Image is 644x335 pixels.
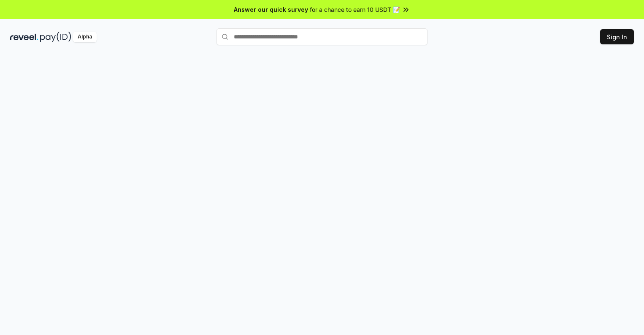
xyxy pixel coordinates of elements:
[234,5,308,14] span: Answer our quick survey
[310,5,400,14] span: for a chance to earn 10 USDT 📝
[40,32,71,42] img: pay_id
[600,29,634,44] button: Sign In
[73,32,97,42] div: Alpha
[10,32,38,42] img: reveel_dark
